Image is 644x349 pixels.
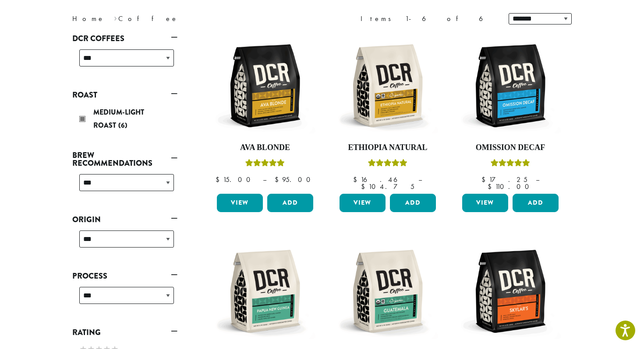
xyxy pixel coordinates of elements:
[215,35,315,136] img: DCR-12oz-Ava-Blonde-Stock-scaled.png
[72,227,177,258] div: Origin
[488,182,495,191] span: $
[114,10,117,24] span: ›
[460,35,561,190] a: Omission DecafRated 4.33 out of 5
[353,175,361,184] span: $
[72,283,177,314] div: Process
[481,175,527,184] bdi: 17.25
[418,175,422,184] span: –
[215,35,315,190] a: Ava BlondeRated 5.00 out of 5
[72,87,177,102] a: Roast
[215,143,315,153] h4: Ava Blonde
[481,175,489,184] span: $
[460,241,561,342] img: DCR-12oz-Skylars-Stock-scaled.png
[337,143,438,153] h4: Ethiopia Natural
[337,35,438,136] img: DCR-12oz-FTO-Ethiopia-Natural-Stock-scaled.png
[72,171,177,202] div: Brew Recommendations
[72,46,177,77] div: DCR Coffees
[361,182,368,191] span: $
[340,194,386,212] a: View
[216,175,255,184] bdi: 15.00
[267,194,313,212] button: Add
[93,107,144,130] span: Medium-Light Roast
[72,325,177,340] a: Rating
[72,269,177,283] a: Process
[263,175,266,184] span: –
[368,158,407,171] div: Rated 5.00 out of 5
[337,241,438,342] img: DCR-12oz-FTO-Guatemala-Stock-scaled.png
[275,175,315,184] bdi: 95.00
[72,148,177,171] a: Brew Recommendations
[513,194,559,212] button: Add
[462,194,508,212] a: View
[337,35,438,190] a: Ethiopia NaturalRated 5.00 out of 5
[118,120,127,130] span: (6)
[245,158,285,171] div: Rated 5.00 out of 5
[72,31,177,46] a: DCR Coffees
[72,212,177,227] a: Origin
[216,175,223,184] span: $
[275,175,282,184] span: $
[390,194,436,212] button: Add
[72,14,309,24] nav: Breadcrumb
[361,14,495,24] div: Items 1-6 of 6
[353,175,410,184] bdi: 16.46
[72,102,177,137] div: Roast
[217,194,263,212] a: View
[536,175,539,184] span: –
[215,241,315,342] img: DCR-12oz-Papua-New-Guinea-Stock-scaled.png
[460,143,561,153] h4: Omission Decaf
[491,158,530,171] div: Rated 4.33 out of 5
[488,182,533,191] bdi: 110.00
[460,35,561,136] img: DCR-12oz-Omission-Decaf-scaled.png
[72,14,105,23] a: Home
[361,182,414,191] bdi: 104.75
